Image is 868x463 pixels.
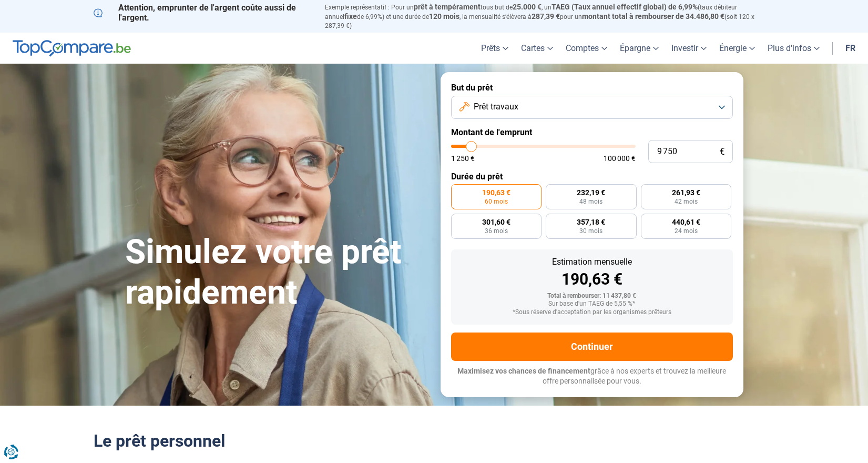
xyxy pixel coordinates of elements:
[344,12,357,21] span: fixe
[451,333,733,361] button: Continuer
[459,300,724,308] div: Sur base d'un TAEG de 5,55 %*
[482,218,510,226] span: 301,60 €
[672,218,700,226] span: 440,61 €
[720,147,724,156] span: €
[532,12,560,21] span: 287,39 €
[579,198,603,205] span: 48 mois
[325,3,775,30] p: Exemple représentatif : Pour un tous but de , un (taux débiteur annuel de 6,99%) et une durée de ...
[451,127,733,137] label: Montant de l'emprunt
[485,198,508,205] span: 60 mois
[577,189,605,196] span: 232,19 €
[457,367,590,375] span: Maximisez vos chances de financement
[475,33,515,64] a: Prêts
[451,172,733,182] label: Durée du prêt
[451,366,733,387] p: grâce à nos experts et trouvez la meilleure offre personnalisée pour vous.
[451,96,733,119] button: Prêt travaux
[513,3,542,11] span: 25.000 €
[414,3,481,11] span: prêt à tempérament
[672,189,700,196] span: 261,93 €
[459,309,724,316] div: *Sous réserve d'acceptation par les organismes prêteurs
[839,33,862,64] a: fr
[474,101,518,113] span: Prêt travaux
[579,228,603,234] span: 30 mois
[451,83,733,93] label: But du prêt
[94,431,775,451] h2: Le prêt personnel
[459,258,724,266] div: Estimation mensuelle
[459,271,724,287] div: 190,63 €
[125,232,428,313] h1: Simulez votre prêt rapidement
[482,189,510,196] span: 190,63 €
[485,228,508,234] span: 36 mois
[614,33,665,64] a: Épargne
[515,33,559,64] a: Cartes
[665,33,713,64] a: Investir
[713,33,761,64] a: Énergie
[451,155,475,162] span: 1 250 €
[577,218,605,226] span: 357,18 €
[552,3,698,11] span: TAEG (Taux annuel effectif global) de 6,99%
[559,33,614,64] a: Comptes
[604,155,636,162] span: 100 000 €
[675,198,698,205] span: 42 mois
[582,12,724,21] span: montant total à rembourser de 34.486,80 €
[429,12,459,21] span: 120 mois
[13,40,131,57] img: TopCompare
[675,228,698,234] span: 24 mois
[459,293,724,300] div: Total à rembourser: 11 437,80 €
[761,33,826,64] a: Plus d'infos
[94,3,312,23] p: Attention, emprunter de l'argent coûte aussi de l'argent.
